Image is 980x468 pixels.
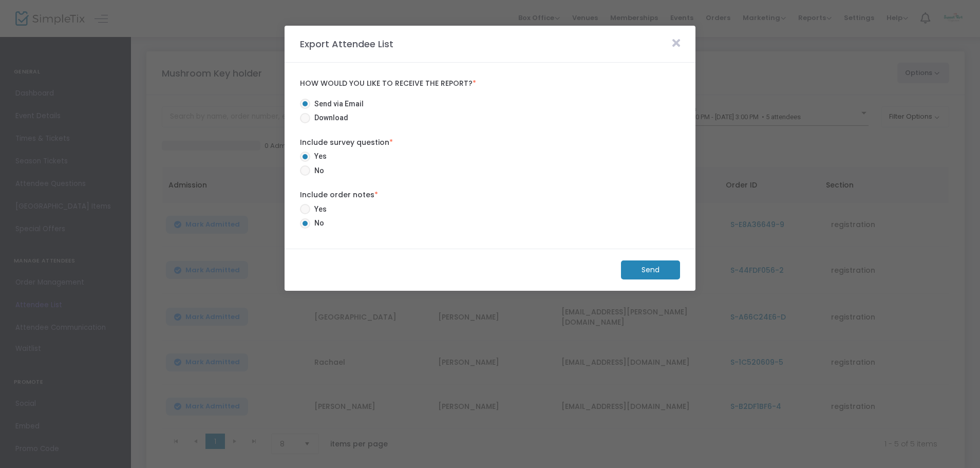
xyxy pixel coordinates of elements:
label: Include order notes [300,190,680,200]
label: Include survey question [300,137,680,148]
span: Yes [310,204,327,215]
span: Download [310,113,348,123]
span: No [310,165,324,176]
span: Yes [310,151,327,162]
m-button: Send [621,260,680,279]
span: No [310,218,324,229]
m-panel-title: Export Attendee List [295,37,399,51]
span: Send via Email [310,99,364,109]
label: How would you like to receive the report? [300,79,680,88]
m-panel-header: Export Attendee List [285,26,695,63]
